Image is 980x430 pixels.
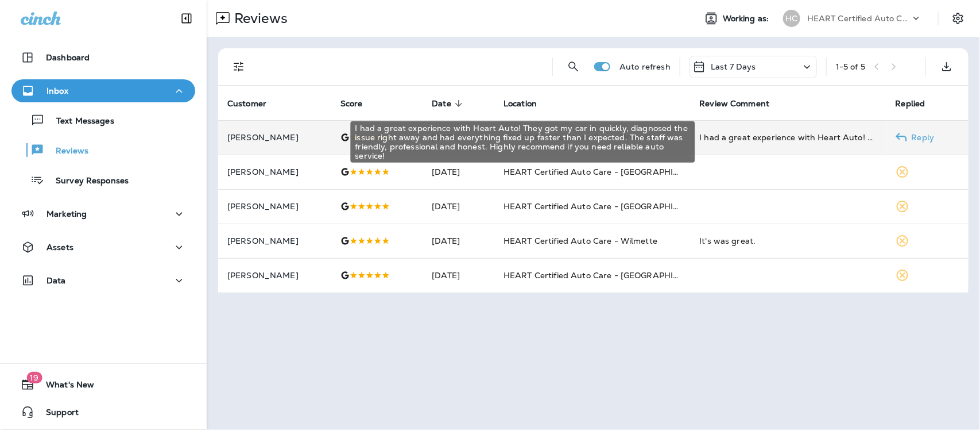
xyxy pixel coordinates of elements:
span: Working as: [723,14,772,24]
span: Date [432,99,451,109]
p: [PERSON_NAME] [227,167,322,176]
button: Inbox [11,79,195,102]
span: Review Comment [699,98,784,109]
td: [DATE] [423,155,494,189]
p: Text Messages [45,116,114,127]
button: Settings [948,8,969,29]
button: Collapse Sidebar [171,7,203,30]
div: It's was great. [699,235,877,247]
td: [DATE] [423,189,494,224]
p: Reply [907,133,935,142]
span: Location [503,98,552,109]
span: HEART Certified Auto Care - [GEOGRAPHIC_DATA] [503,270,710,281]
button: Survey Responses [11,168,195,192]
div: HC [783,10,800,27]
p: Data [47,276,66,285]
p: [PERSON_NAME] [227,236,322,245]
div: I had a great experience with Heart Auto! They got my car in quickly, diagnosed the issue right a... [699,132,877,143]
span: Date [432,98,466,109]
button: Data [11,269,195,292]
p: Marketing [47,209,87,218]
div: I had a great experience with Heart Auto! They got my car in quickly, diagnosed the issue right a... [351,121,695,163]
span: 19 [26,372,42,383]
p: [PERSON_NAME] [227,133,322,142]
p: [PERSON_NAME] [227,271,322,280]
span: Score [340,99,363,109]
p: Reviews [230,10,288,27]
span: HEART Certified Auto Care - Wilmette [503,236,657,246]
p: [PERSON_NAME] [227,202,322,211]
span: Review Comment [699,99,769,109]
span: Replied [896,99,925,109]
span: HEART Certified Auto Care - [GEOGRAPHIC_DATA] [503,167,710,177]
button: Search Reviews [562,55,585,78]
button: Assets [11,236,195,259]
span: Support [34,408,79,421]
span: Replied [896,98,940,109]
button: Dashboard [11,46,195,69]
span: Location [503,99,537,109]
p: Dashboard [46,53,90,62]
div: 1 - 5 of 5 [836,62,865,71]
button: Filters [227,55,250,78]
span: What's New [34,380,94,394]
td: [DATE] [423,224,494,258]
p: HEART Certified Auto Care [807,14,911,23]
button: Support [11,401,195,424]
p: Last 7 Days [711,62,756,71]
p: Reviews [44,146,88,157]
td: [DATE] [423,258,494,293]
button: Export as CSV [935,55,958,78]
span: Customer [227,99,266,109]
p: Inbox [47,86,68,95]
span: Customer [227,98,281,109]
button: 19What's New [11,373,195,396]
p: Auto refresh [619,62,671,71]
p: Survey Responses [44,176,129,187]
p: Assets [47,243,73,252]
button: Text Messages [11,108,195,132]
span: Score [340,98,378,109]
span: HEART Certified Auto Care - [GEOGRAPHIC_DATA] [503,201,710,212]
button: Marketing [11,202,195,225]
button: Reviews [11,138,195,162]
